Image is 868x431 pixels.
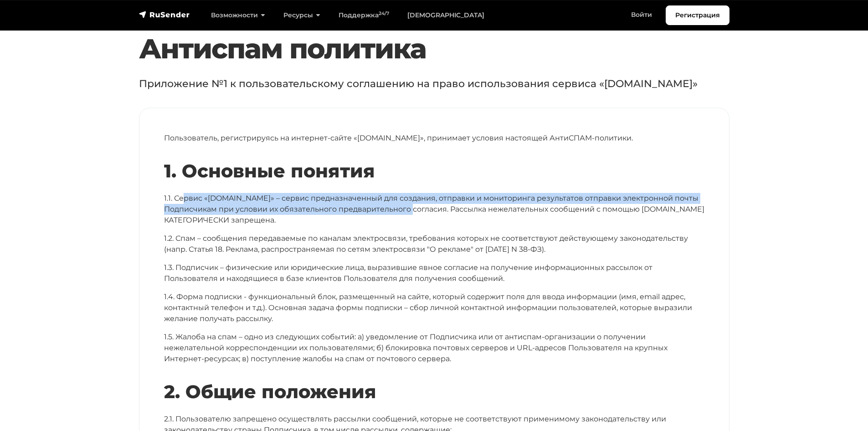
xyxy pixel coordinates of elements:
[398,6,493,25] a: [DEMOGRAPHIC_DATA]
[164,291,704,324] p: 1.4. Форма подписки - функциональный блок, размещенный на сайте, который содержит поля для ввода ...
[139,76,729,91] p: Приложение №1 к пользовательскому соглашению на право использования сервиса «[DOMAIN_NAME]»
[164,262,704,284] p: 1.3. Подписчик – физические или юридические лица, выразившие явное согласие на получение информац...
[622,5,661,24] a: Войти
[139,32,729,65] h1: Антиспам политика
[139,10,190,19] img: RuSender
[164,332,704,364] p: 1.5. Жалоба на спам – одно из следующих событий: а) уведомление от Подписчика или от антиспам-орг...
[164,381,704,403] h2: 2. Общие положения
[164,193,704,226] p: 1.1. Сервис «[DOMAIN_NAME]» – сервис предназначенный для создания, отправки и мониторинга результ...
[329,6,398,25] a: Поддержка24/7
[202,6,274,25] a: Возможности
[164,133,704,144] p: Пользователь, регистрируясь на интернет-сайте «[DOMAIN_NAME]», принимает условия настоящей АнтиСП...
[274,6,329,25] a: Ресурсы
[164,160,704,182] h2: 1. Основные понятия
[164,233,704,255] p: 1.2. Спам – сообщения передаваемые по каналам электросвязи, требования которых не соответствуют д...
[666,5,729,25] a: Регистрация
[379,10,389,16] sup: 24/7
